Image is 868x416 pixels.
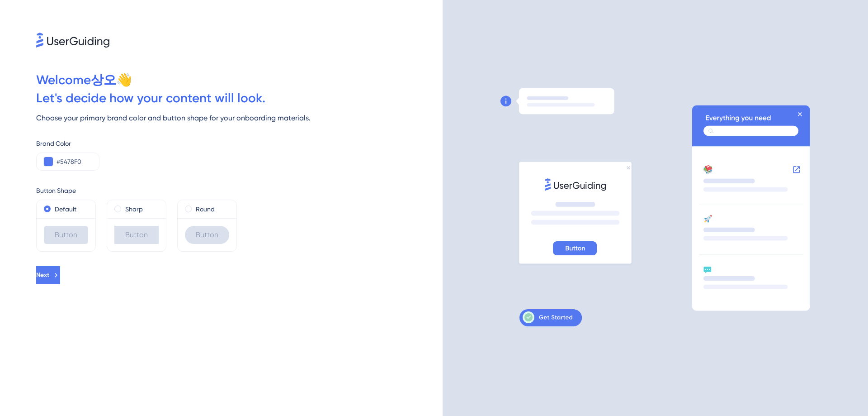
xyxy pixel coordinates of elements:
[36,113,443,124] div: Choose your primary brand color and button shape for your onboarding materials.
[36,185,443,196] div: Button Shape
[114,226,159,244] div: Button
[36,138,443,149] div: Brand Color
[55,204,76,215] label: Default
[125,204,143,215] label: Sharp
[36,89,443,107] div: Let ' s decide how your content will look.
[36,266,60,284] button: Next
[185,226,229,244] div: Button
[44,226,88,244] div: Button
[196,204,215,215] label: Round
[36,270,49,281] span: Next
[36,71,443,89] div: Welcome 상오 👋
